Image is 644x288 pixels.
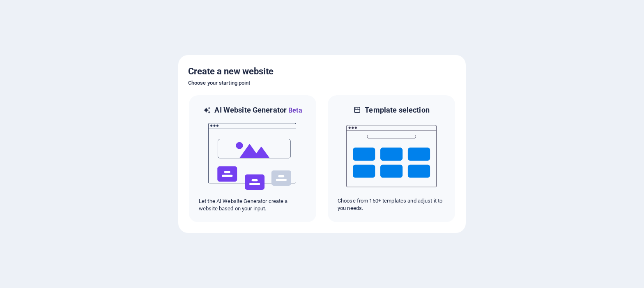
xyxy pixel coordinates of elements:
[214,105,302,115] h6: AI Website Generator
[199,198,306,212] p: Let the AI Website Generator create a website based on your input.
[287,106,302,114] span: Beta
[188,78,456,88] h6: Choose your starting point
[365,105,429,115] h6: Template selection
[207,115,298,198] img: ai
[188,94,317,223] div: AI Website GeneratorBetaaiLet the AI Website Generator create a website based on your input.
[338,197,445,212] p: Choose from 150+ templates and adjust it to you needs.
[327,94,456,223] div: Template selectionChoose from 150+ templates and adjust it to you needs.
[188,65,456,78] h5: Create a new website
